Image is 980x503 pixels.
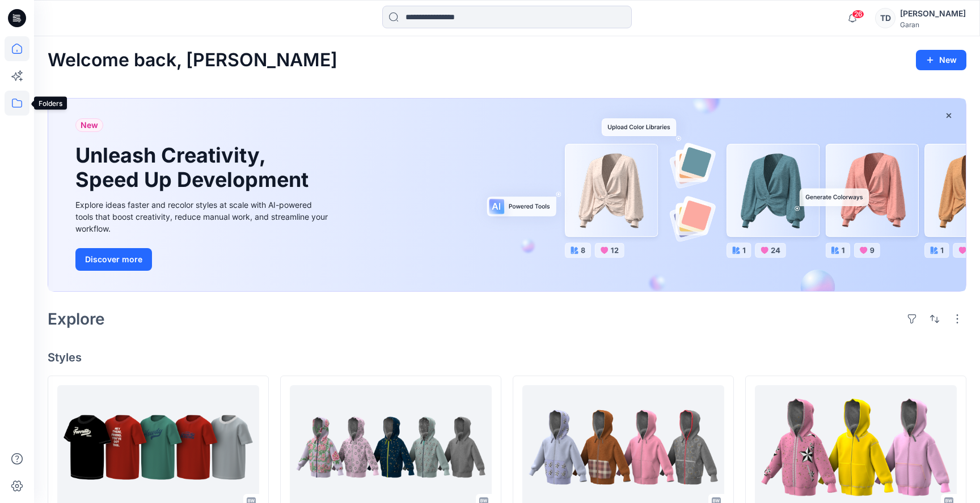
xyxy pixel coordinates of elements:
[48,50,337,71] h2: Welcome back, [PERSON_NAME]
[48,351,966,364] h4: Styles
[75,199,331,235] div: Explore ideas faster and recolor styles at scale with AI-powered tools that boost creativity, red...
[875,8,895,28] div: TD
[900,20,966,29] div: Garan
[75,143,314,192] h1: Unleash Creativity, Speed Up Development
[852,10,864,19] span: 26
[75,248,331,271] a: Discover more
[75,248,152,271] button: Discover more
[81,118,98,132] span: New
[916,50,966,70] button: New
[48,310,105,328] h2: Explore
[900,7,966,20] div: [PERSON_NAME]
